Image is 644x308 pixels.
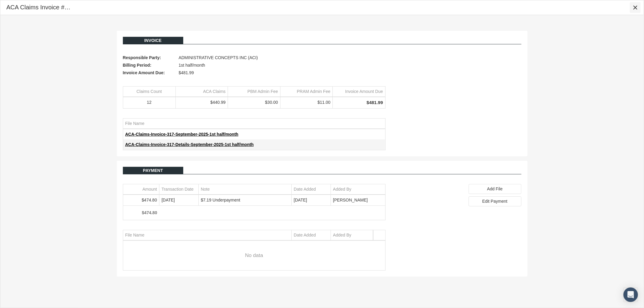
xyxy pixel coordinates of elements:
td: Column Claims Count [123,87,176,97]
div: ACA Claims Invoice #317 [6,3,72,11]
div: $481.99 [335,100,383,106]
td: Column Invoice Amount Due [333,87,385,97]
span: 1st half/month [179,62,205,69]
div: PRAM Admin Fee [297,89,330,94]
span: Edit Payment [482,199,507,204]
td: Column Transaction Date [159,184,199,195]
span: ADMINISTRATIVE CONCEPTS INC (ACI) [179,54,258,62]
td: [PERSON_NAME] [331,195,385,205]
div: $30.00 [230,100,278,105]
div: Data grid [123,184,386,220]
td: [DATE] [292,195,331,205]
div: Note [201,186,210,192]
td: $474.80 [123,195,159,205]
div: Data grid [123,118,386,150]
div: PBM Admin Fee [248,89,278,94]
span: ACA-Claims-Invoice-317-September-2025-1st half/month [125,132,239,137]
div: File Name [125,232,145,238]
span: ACA-Claims-Invoice-317-Details-September-2025-1st half/month [125,142,254,147]
div: $11.00 [283,100,331,105]
div: Transaction Date [162,186,194,192]
td: Column Added By [331,184,385,195]
div: Open Intercom Messenger [623,287,638,302]
td: Column Added By [331,230,373,240]
td: Column Date Added [292,184,331,195]
td: [DATE] [159,195,199,205]
span: Responsible Party: [123,54,176,62]
div: Added By [333,186,351,192]
div: ACA Claims [203,89,226,94]
div: $474.80 [125,210,157,216]
td: $7.19 Underpayment [199,195,292,205]
div: File Name [125,121,145,126]
td: Column PRAM Admin Fee [280,87,333,97]
div: Added By [333,232,351,238]
div: Claims Count [136,89,162,94]
td: 12 [123,97,176,108]
div: Close [630,2,641,13]
td: Column Amount [123,184,159,195]
td: Column Date Added [292,230,331,240]
div: $440.99 [178,100,226,105]
div: Amount [143,186,157,192]
span: Payment [143,168,163,173]
td: Column File Name [123,119,385,129]
span: Add File [487,186,502,191]
div: Date Added [294,186,316,192]
div: Date Added [294,232,316,238]
td: Column Note [199,184,292,195]
span: $481.99 [179,69,194,77]
span: Billing Period: [123,62,176,69]
span: Invoice [144,38,162,43]
td: Column ACA Claims [175,87,228,97]
span: Invoice Amount Due: [123,69,176,77]
td: Column File Name [123,230,292,240]
td: Column PBM Admin Fee [228,87,280,97]
div: Data grid [123,86,386,108]
div: Edit Payment [469,196,521,206]
div: Invoice Amount Due [345,89,383,94]
div: Add File [469,184,521,194]
div: Data grid [123,230,386,271]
